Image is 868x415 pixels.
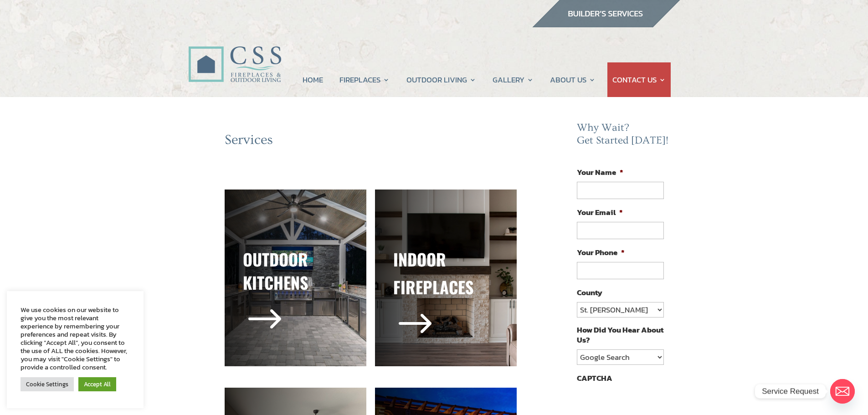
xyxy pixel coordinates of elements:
label: Your Email [577,207,623,217]
a: builder services construction supply [532,19,680,31]
a: HOME [303,62,323,97]
label: Your Name [577,167,623,177]
label: How Did You Hear About Us? [577,325,663,345]
span: $ [393,303,437,347]
a: OUTDOOR LIVING [406,62,476,97]
a: Cookie Settings [21,377,74,391]
h2: Services [225,132,517,153]
span: $ [243,298,287,342]
a: FIREPLACES [339,62,390,97]
a: $ [393,335,437,347]
h3: indoor [393,248,498,275]
h3: fireplaces [393,276,498,303]
img: CSS Fireplaces & Outdoor Living (Formerly Construction Solutions & Supply)- Jacksonville Ormond B... [188,21,281,87]
label: Your Phone [577,247,625,257]
h2: Why Wait? Get Started [DATE]! [577,122,671,151]
h3: Outdoor Kitchens [243,248,348,298]
a: GALLERY [493,62,534,97]
a: CONTACT US [612,62,666,97]
a: Email [830,379,855,404]
a: $ [243,331,287,343]
label: CAPTCHA [577,373,612,383]
a: Accept All [78,377,116,391]
label: County [577,287,602,297]
a: ABOUT US [550,62,596,97]
div: We use cookies on our website to give you the most relevant experience by remembering your prefer... [21,306,130,371]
